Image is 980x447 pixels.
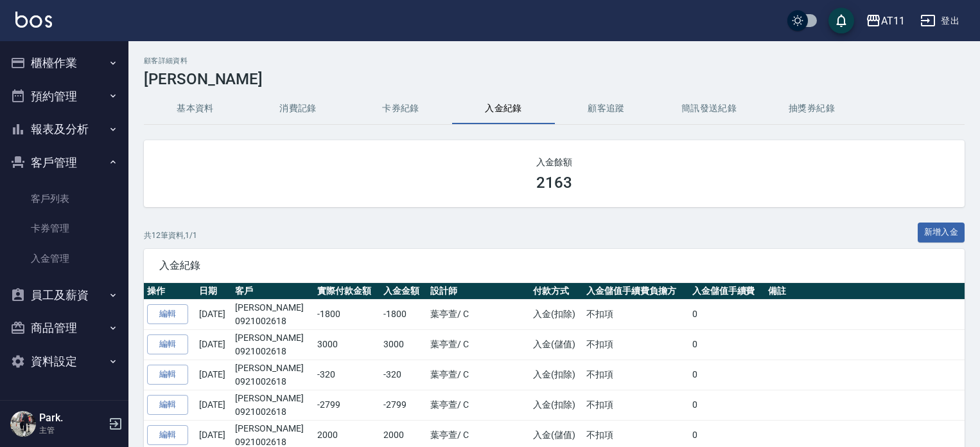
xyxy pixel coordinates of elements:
[196,299,232,329] td: [DATE]
[583,360,689,390] td: 不扣項
[232,360,314,390] td: [PERSON_NAME]
[147,395,188,415] a: 編輯
[144,230,197,241] p: 共 12 筆資料, 1 / 1
[861,8,910,34] button: AT11
[235,375,311,388] p: 0921002618
[39,424,105,436] p: 主管
[689,299,766,329] td: 0
[530,329,583,360] td: 入金(儲值)
[235,405,311,419] p: 0921002618
[658,93,760,124] button: 簡訊發送紀錄
[5,311,123,345] button: 商品管理
[380,390,426,420] td: -2799
[380,360,426,390] td: -320
[5,214,123,243] a: 卡券管理
[5,278,123,312] button: 員工及薪資
[5,146,123,179] button: 客戶管理
[144,70,965,88] h3: [PERSON_NAME]
[232,283,314,300] th: 客戶
[918,223,965,242] button: 新增入金
[765,283,965,300] th: 備註
[380,329,426,360] td: 3000
[828,8,854,33] button: save
[349,93,452,124] button: 卡券紀錄
[583,329,689,360] td: 不扣項
[5,184,123,214] a: 客戶列表
[147,304,188,324] a: 編輯
[144,283,196,300] th: 操作
[314,283,380,300] th: 實際付款金額
[196,390,232,420] td: [DATE]
[689,390,766,420] td: 0
[452,93,555,124] button: 入金紀錄
[427,390,530,420] td: 葉亭萱 / C
[159,156,949,169] h2: 入金餘額
[196,283,232,300] th: 日期
[536,174,572,192] h3: 2163
[5,345,123,378] button: 資料設定
[427,360,530,390] td: 葉亭萱 / C
[39,412,105,424] h5: Park.
[314,329,380,360] td: 3000
[881,13,905,29] div: AT11
[235,315,311,328] p: 0921002618
[196,360,232,390] td: [DATE]
[689,360,766,390] td: 0
[247,93,349,124] button: 消費記錄
[915,9,965,33] button: 登出
[5,113,123,146] button: 報表及分析
[196,329,232,360] td: [DATE]
[530,283,583,300] th: 付款方式
[232,329,314,360] td: [PERSON_NAME]
[5,244,123,273] a: 入金管理
[159,259,949,272] span: 入金紀錄
[10,411,36,437] img: Person
[144,93,247,124] button: 基本資料
[235,345,311,358] p: 0921002618
[380,299,426,329] td: -1800
[583,299,689,329] td: 不扣項
[583,390,689,420] td: 不扣項
[427,299,530,329] td: 葉亭萱 / C
[5,46,123,80] button: 櫃檯作業
[232,299,314,329] td: [PERSON_NAME]
[530,299,583,329] td: 入金(扣除)
[15,12,52,28] img: Logo
[147,334,188,354] a: 編輯
[689,329,766,360] td: 0
[144,57,965,65] h2: 顧客詳細資料
[530,390,583,420] td: 入金(扣除)
[314,299,380,329] td: -1800
[147,425,188,445] a: 編輯
[530,360,583,390] td: 入金(扣除)
[5,80,123,113] button: 預約管理
[314,390,380,420] td: -2799
[147,365,188,385] a: 編輯
[427,283,530,300] th: 設計師
[427,329,530,360] td: 葉亭萱 / C
[555,93,658,124] button: 顧客追蹤
[583,283,689,300] th: 入金儲值手續費負擔方
[689,283,766,300] th: 入金儲值手續費
[380,283,426,300] th: 入金金額
[232,390,314,420] td: [PERSON_NAME]
[314,360,380,390] td: -320
[760,93,863,124] button: 抽獎券紀錄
